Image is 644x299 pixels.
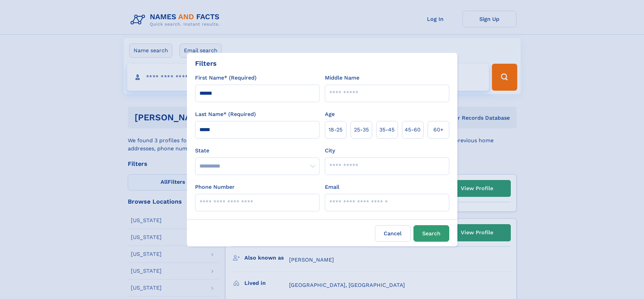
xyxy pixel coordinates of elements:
label: First Name* (Required) [195,74,257,82]
label: State [195,147,319,155]
label: Cancel [375,225,411,242]
label: Middle Name [325,74,359,82]
div: Filters [195,58,217,68]
label: Age [325,110,335,118]
span: 35‑45 [379,126,395,134]
label: City [325,147,335,155]
span: 18‑25 [329,126,342,134]
button: Search [413,225,449,242]
label: Phone Number [195,183,235,191]
label: Email [325,183,339,191]
label: Last Name* (Required) [195,110,256,118]
span: 45‑60 [405,126,421,134]
span: 25‑35 [354,126,369,134]
span: 60+ [433,126,444,134]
